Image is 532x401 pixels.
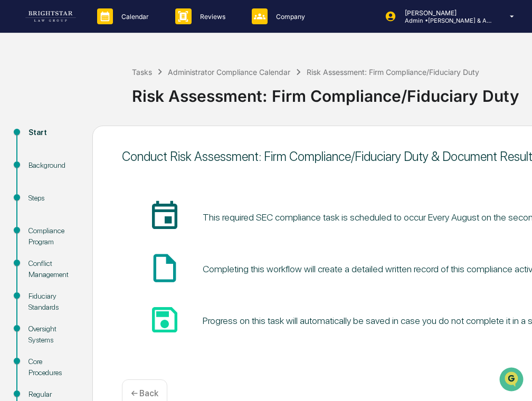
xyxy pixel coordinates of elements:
[498,366,527,395] iframe: Open customer support
[11,22,192,39] p: How can we help?
[148,303,182,337] span: save_icon
[132,68,152,77] div: Tasks
[11,81,30,100] img: 1746055101610-c473b297-6a78-478c-a979-82029cc54cd1
[268,13,310,21] p: Company
[47,91,145,100] div: We're available if you need us!
[21,236,66,246] span: Data Lookup
[88,172,91,180] span: •
[28,160,75,171] div: Background
[396,17,495,24] p: Admin • [PERSON_NAME] & Associates
[113,13,154,21] p: Calendar
[28,225,75,247] div: Compliance Program
[168,68,290,77] div: Administrator Compliance Calendar
[28,356,75,378] div: Core Procedures
[47,81,173,91] div: Start new chat
[87,216,131,226] span: Attestations
[28,193,75,204] div: Steps
[11,133,27,150] img: Cece Ferraez
[148,199,182,233] span: insert_invitation_icon
[28,127,75,138] div: Start
[148,251,182,285] span: insert_drive_file_icon
[11,217,19,225] div: 🖐️
[164,115,192,128] button: See all
[21,216,68,226] span: Preclearance
[192,13,231,21] p: Reviews
[33,144,85,152] span: [PERSON_NAME]
[132,78,527,106] div: Risk Assessment: Firm Compliance/Fiduciary Duty
[28,258,75,280] div: Conflict Management
[25,11,76,22] img: logo
[77,217,85,225] div: 🗄️
[93,144,139,152] span: 3 minutes ago
[11,162,27,179] img: Cece Ferraez
[131,388,158,398] p: ← Back
[33,172,85,180] span: [PERSON_NAME]
[11,117,71,126] div: Past conversations
[307,68,479,77] div: Risk Assessment: Firm Compliance/Fiduciary Duty
[396,9,495,17] p: [PERSON_NAME]
[179,84,192,97] button: Start new chat
[22,81,41,100] img: 8933085812038_c878075ebb4cc5468115_72.jpg
[6,232,71,251] a: 🔎Data Lookup
[74,261,128,270] a: Powered byPylon
[93,172,115,180] span: [DATE]
[72,212,135,231] a: 🗄️Attestations
[88,144,91,152] span: •
[105,262,128,270] span: Pylon
[28,291,75,313] div: Fiduciary Standards
[28,323,75,346] div: Oversight Systems
[11,237,19,245] div: 🔎
[6,212,72,231] a: 🖐️Preclearance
